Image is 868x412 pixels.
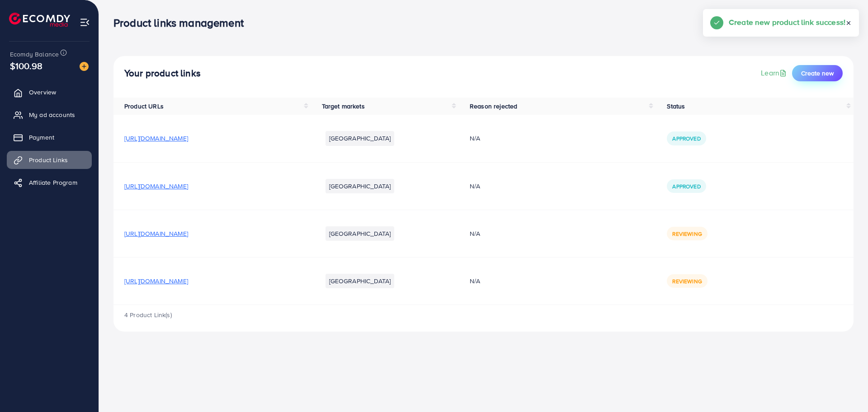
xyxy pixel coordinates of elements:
button: Create new [792,65,843,81]
span: Approved [672,135,700,142]
a: Affiliate Program [7,173,92,192]
span: 4 Product Link(s) [124,310,172,319]
img: menu [80,17,90,28]
h4: Your product links [124,68,201,79]
a: Learn [761,68,788,78]
h3: Product links management [113,16,251,29]
span: Target markets [322,102,365,111]
img: logo [9,13,70,27]
span: Reviewing [672,277,702,285]
span: My ad accounts [29,110,75,119]
li: [GEOGRAPHIC_DATA] [325,274,395,288]
span: [URL][DOMAIN_NAME] [124,134,188,143]
span: $100.98 [10,59,42,72]
li: [GEOGRAPHIC_DATA] [325,226,395,241]
span: Product URLs [124,102,164,111]
span: Reviewing [672,230,702,238]
span: Ecomdy Balance [10,50,59,59]
a: My ad accounts [7,106,92,124]
span: Approved [672,183,700,190]
li: [GEOGRAPHIC_DATA] [325,131,395,145]
img: image [80,62,89,71]
h5: Create new product link success! [729,16,845,28]
span: Overview [29,88,56,97]
li: [GEOGRAPHIC_DATA] [325,179,395,193]
span: Status [667,102,685,111]
span: [URL][DOMAIN_NAME] [124,276,188,286]
span: Create new [801,69,834,78]
span: N/A [470,134,480,143]
a: Product Links [7,151,92,169]
span: Affiliate Program [29,178,77,187]
span: N/A [470,229,480,238]
a: Payment [7,128,92,146]
iframe: Chat [830,371,861,405]
span: [URL][DOMAIN_NAME] [124,229,188,238]
a: Overview [7,83,92,101]
span: Payment [29,133,54,142]
span: [URL][DOMAIN_NAME] [124,182,188,191]
span: N/A [470,182,480,191]
span: Reason rejected [470,102,517,111]
span: Product Links [29,155,68,164]
span: N/A [470,276,480,286]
